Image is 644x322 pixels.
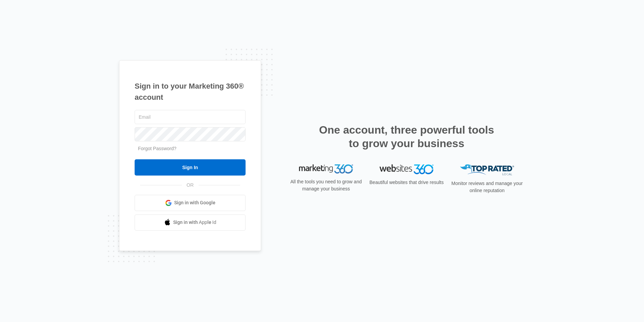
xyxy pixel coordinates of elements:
[317,123,496,150] h2: One account, three powerful tools to grow your business
[288,178,364,192] p: All the tools you need to grow and manage your business
[460,164,514,176] img: Top Rated Local
[174,199,215,206] span: Sign in with Google
[449,180,525,194] p: Monitor reviews and manage your online reputation
[182,182,199,189] span: OR
[135,80,246,103] h1: Sign in to your Marketing 360® account
[173,219,216,226] span: Sign in with Apple Id
[369,179,444,186] p: Beautiful websites that drive results
[135,214,246,231] a: Sign in with Apple Id
[135,159,246,176] input: Sign In
[379,164,434,174] img: Websites 360
[138,146,177,151] a: Forgot Password?
[135,195,246,211] a: Sign in with Google
[135,110,246,124] input: Email
[299,164,353,174] img: Marketing 360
